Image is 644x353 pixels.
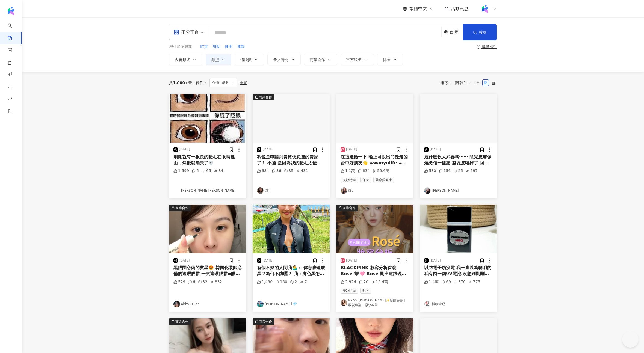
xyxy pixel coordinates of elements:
span: 醫療與健康 [373,177,394,183]
span: 美妝時尚 [341,288,358,294]
div: 6 [192,168,199,174]
div: 不分平台 [174,28,199,37]
div: post-image商業合作 [253,94,330,143]
span: 繁體中文 [409,6,427,12]
span: question-circle [477,45,480,49]
div: 黑眼圈必備的救星🤩 韓國化妝師必備的遮瑕眼霜 一支遮瑕眼霜=眼霜➕眼部遮瑕➕日曬修護 堪稱眼霜界的全能選手 遮瑕的同時也是在保養！！！ [173,265,242,277]
span: 官方帳號 [346,57,362,62]
div: 65 [202,168,211,174]
img: post-image [169,205,246,253]
div: 1,599 [173,168,189,174]
img: logo icon [7,7,15,15]
div: 剛剛就有一根長的睫毛在眼睛裡面，然後就消失了💀 [173,154,242,166]
div: 36 [272,168,281,174]
div: 597 [466,168,478,174]
a: KOL Avatar[PERSON_NAME] 💎 [257,301,325,307]
span: environment [444,30,448,34]
img: KOL Avatar [173,301,180,307]
img: KOL Avatar [341,299,347,306]
div: 634 [358,168,370,174]
div: 商業合作 [259,94,272,100]
img: post-image [169,94,246,143]
img: KOL Avatar [424,187,431,194]
div: post-image商業合作 [169,205,246,253]
button: 搜尋 [463,24,497,40]
div: 530 [424,168,436,174]
div: [DATE] [346,147,357,152]
span: 搜尋 [479,30,487,34]
button: 類型 [206,54,231,65]
button: 發文時間 [267,54,301,65]
div: 832 [210,279,222,285]
img: post-image [420,94,497,143]
button: 健美 [224,44,233,50]
div: [DATE] [262,147,274,152]
div: 這什麼殺人武器嗎⋯⋯ 除完皮膚像燒燙傷一樣痛 整塊皮嚕掉了 回去網站看⋯所以他寫熨斗也沒錯== 我爬文發現不只一個人跟我一樣 有人索取理賠的嗎？ [424,154,492,166]
div: 1.1萬 [341,168,355,174]
a: KOL Avatarabby_0127 [173,301,242,307]
div: BLACKPINK 妝容分析首發 Rosé 🖤🩷 Rosé 剛出道跟現在的妝造差！很！多！ 雖然她說過對自己的長相很不自信，但以彩妝師的視角來看，她的五官比例非常好🥺 加上找到自己的命定金髮，現... [341,265,409,277]
div: 25 [453,168,463,174]
a: KOL Avatar𝐅𝐀𝐍𝐘 [PERSON_NAME]✨新娘秘書｜妝髮造型｜彩妝教學 [341,298,409,307]
span: 發文時間 [273,58,288,62]
div: [DATE] [430,147,441,152]
div: 在這邊徵一下 晚上可以出門走走的台中好朋友👋 #wanyulife #美容師日常 #御美學肌膚管理 #台中 [341,154,409,166]
button: 吃貨 [200,44,208,50]
span: 彩妝 [360,288,371,294]
img: post-image [420,205,497,253]
div: 370 [454,279,466,285]
a: KOL Avatar[PERSON_NAME][PERSON_NAME] [173,187,242,194]
div: 7 [300,279,307,285]
button: 排除 [377,54,403,65]
button: 甜點 [212,44,220,50]
div: 20 [359,279,368,285]
div: 商業合作 [175,319,188,324]
a: KOL Avatar潞¨̮ [257,187,325,194]
span: 您可能感興趣： [169,44,196,49]
button: 運動 [237,44,245,50]
div: 59.6萬 [373,168,389,174]
div: 1,490 [257,279,273,285]
div: [DATE] [262,258,274,263]
div: 商業合作 [259,319,272,324]
div: [DATE] [430,258,441,263]
img: post-image [336,205,413,253]
span: 運動 [237,44,245,49]
span: 健美 [225,44,232,49]
div: 160 [275,279,287,285]
div: 35 [284,168,294,174]
iframe: Help Scout Beacon - Open [622,331,639,348]
div: 以防電子鎖沒電 我一直以為聰明的我有囤一顆9V電池 沒想到剛剛從抽屜拿出來，居然是聯名款橡皮擦⋯ 我：🤡 [424,265,492,277]
div: 156 [439,168,451,174]
img: KOL Avatar [341,187,347,194]
span: 追蹤數 [240,58,252,62]
img: post-image [336,94,413,143]
span: 甜點 [212,44,220,49]
img: post-image [253,205,330,253]
span: 內容形式 [175,58,190,62]
a: KOL Avatar[PERSON_NAME] [424,187,492,194]
a: KOL Avatar婉u [341,187,409,194]
div: 共 筆 [169,81,192,85]
div: 重置 [240,81,247,85]
div: [DATE] [179,147,190,152]
a: KOL Avatar博物館吧 [424,301,492,307]
img: Kolr%20app%20icon%20%281%29.png [480,4,490,14]
div: 1.4萬 [424,279,439,285]
span: 條件 ： [192,81,207,85]
img: KOL Avatar [424,301,431,307]
div: 529 [173,279,185,285]
div: 684 [257,168,269,174]
span: 1,000+ [173,81,188,85]
div: 69 [441,279,451,285]
span: 商業合作 [310,58,325,62]
div: 2 [290,279,297,285]
div: 32 [198,279,208,285]
button: 追蹤數 [235,54,264,65]
img: KOL Avatar [257,187,264,194]
img: KOL Avatar [257,301,264,307]
div: 排序： [441,78,474,87]
div: 12.4萬 [371,279,388,285]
